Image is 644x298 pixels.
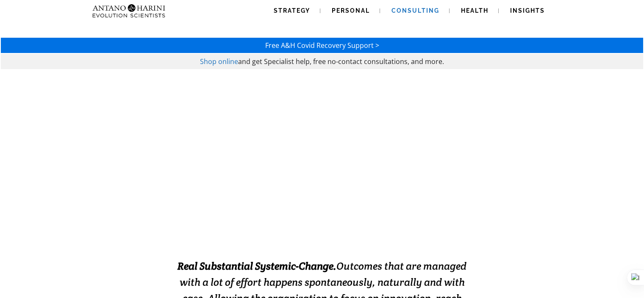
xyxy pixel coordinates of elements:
[332,7,370,14] span: Personal
[265,41,379,50] a: Free A&H Covid Recovery Support >
[510,7,545,14] span: Insights
[461,7,489,14] span: Health
[200,57,238,66] a: Shop online
[391,7,439,14] span: Consulting
[274,7,310,14] span: Strategy
[153,206,492,227] strong: EXCELLENCE INSTALLATION. ENABLED.
[178,259,336,273] strong: Real Substantial Systemic-Change.
[238,57,444,66] span: and get Specialist help, free no-contact consultations, and more.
